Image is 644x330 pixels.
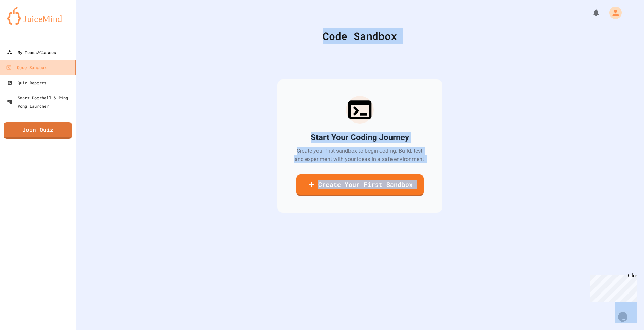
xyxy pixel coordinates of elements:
[93,28,627,44] div: Code Sandbox
[6,63,46,72] div: Code Sandbox
[7,7,69,25] img: logo-orange.svg
[3,3,47,44] div: Chat with us now!Close
[4,122,72,139] a: Join Quiz
[294,147,426,163] p: Create your first sandbox to begin coding. Build, test, and experiment with your ideas in a safe ...
[587,273,637,302] iframe: chat widget
[7,94,73,110] div: Smart Doorbell & Ping Pong Launcher
[7,48,56,56] div: My Teams/Classes
[296,174,424,196] a: Create Your First Sandbox
[602,5,623,21] div: My Account
[579,7,602,19] div: My Notifications
[7,78,46,87] div: Quiz Reports
[311,132,409,143] h2: Start Your Coding Journey
[615,302,637,323] iframe: chat widget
